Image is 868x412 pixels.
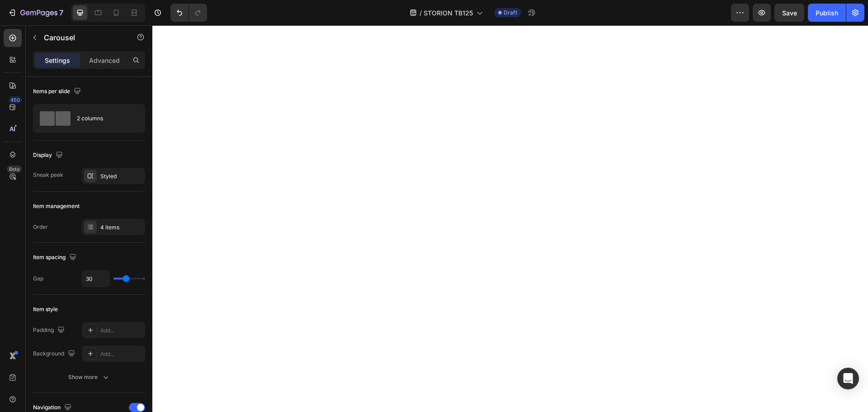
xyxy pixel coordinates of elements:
[89,56,120,65] p: Advanced
[33,149,65,161] div: Display
[170,4,207,22] div: Undo/Redo
[33,223,48,231] div: Order
[77,108,132,129] div: 2 columns
[420,8,422,18] span: /
[45,56,70,65] p: Settings
[7,166,22,173] div: Beta
[100,172,143,180] div: Styled
[808,4,846,22] button: Publish
[152,25,868,412] iframe: Design area
[33,324,66,336] div: Padding
[774,4,804,22] button: Save
[59,7,63,18] p: 7
[816,8,838,18] div: Publish
[4,4,67,22] button: 7
[9,96,22,104] div: 450
[782,9,797,17] span: Save
[504,9,517,17] span: Draft
[100,223,143,232] div: 4 items
[837,368,859,389] div: Open Intercom Messenger
[44,32,121,43] p: Carousel
[33,275,43,283] div: Gap
[33,251,78,264] div: Item spacing
[33,369,145,385] button: Show more
[33,348,77,360] div: Background
[68,373,110,382] div: Show more
[82,270,109,287] input: Auto
[33,171,63,179] div: Sneak peek
[424,8,473,18] span: STORION TB125
[100,327,143,335] div: Add...
[33,85,83,98] div: Items per slide
[33,305,58,313] div: Item style
[33,202,80,210] div: Item management
[100,350,143,358] div: Add...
